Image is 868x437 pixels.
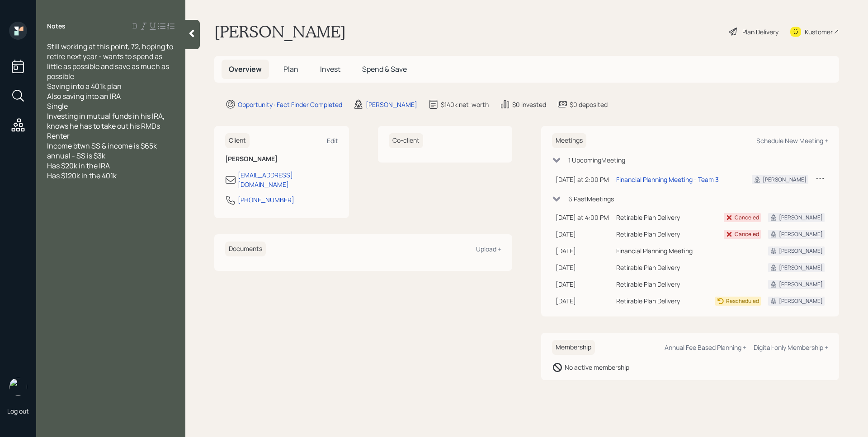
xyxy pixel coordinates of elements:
[9,378,27,396] img: james-distasi-headshot.png
[779,230,823,238] div: [PERSON_NAME]
[805,27,833,37] div: Kustomer
[616,229,708,239] div: Retirable Plan Delivery
[754,343,828,352] div: Digital-only Membership +
[570,100,608,109] div: $0 deposited
[665,343,746,352] div: Annual Fee Based Planning +
[389,133,423,148] h6: Co-client
[779,247,823,255] div: [PERSON_NAME]
[568,155,625,165] div: 1 Upcoming Meeting
[616,263,708,272] div: Retirable Plan Delivery
[238,195,294,205] div: [PHONE_NUMBER]
[362,64,407,74] span: Spend & Save
[742,27,778,37] div: Plan Delivery
[735,230,759,238] div: Canceled
[556,246,609,256] div: [DATE]
[238,170,338,189] div: [EMAIL_ADDRESS][DOMAIN_NAME]
[552,133,586,148] h6: Meetings
[616,213,708,222] div: Retirable Plan Delivery
[779,297,823,305] div: [PERSON_NAME]
[214,22,346,42] h1: [PERSON_NAME]
[556,263,609,272] div: [DATE]
[476,245,501,253] div: Upload +
[283,64,298,74] span: Plan
[726,297,759,305] div: Rescheduled
[556,229,609,239] div: [DATE]
[556,296,609,306] div: [DATE]
[238,100,342,109] div: Opportunity · Fact Finder Completed
[779,280,823,288] div: [PERSON_NAME]
[320,64,340,74] span: Invest
[552,340,595,355] h6: Membership
[47,22,66,31] label: Notes
[7,407,29,415] div: Log out
[556,175,609,184] div: [DATE] at 2:00 PM
[565,363,629,372] div: No active membership
[441,100,489,109] div: $140k net-worth
[616,175,719,184] div: Financial Planning Meeting - Team 3
[47,42,175,181] span: Still working at this point, 72, hoping to retire next year - wants to spend as little as possibl...
[763,176,807,184] div: [PERSON_NAME]
[735,214,759,222] div: Canceled
[568,194,614,204] div: 6 Past Meeting s
[225,242,266,256] h6: Documents
[616,296,708,306] div: Retirable Plan Delivery
[616,246,708,256] div: Financial Planning Meeting
[616,279,708,289] div: Retirable Plan Delivery
[225,155,338,163] h6: [PERSON_NAME]
[327,136,338,145] div: Edit
[512,100,546,109] div: $0 invested
[366,100,417,109] div: [PERSON_NAME]
[229,64,262,74] span: Overview
[756,136,828,145] div: Schedule New Meeting +
[556,213,609,222] div: [DATE] at 4:00 PM
[225,133,250,148] h6: Client
[779,214,823,222] div: [PERSON_NAME]
[779,264,823,272] div: [PERSON_NAME]
[556,279,609,289] div: [DATE]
